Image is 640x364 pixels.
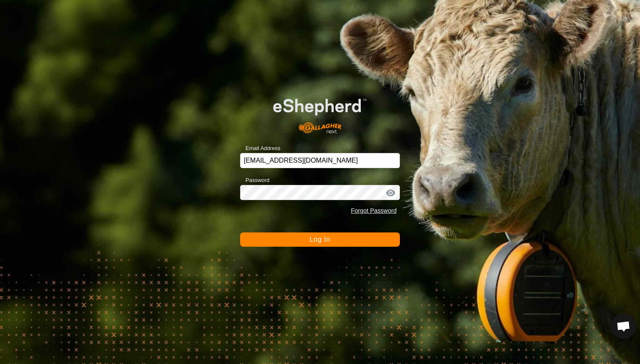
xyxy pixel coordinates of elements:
[611,314,636,339] div: Open chat
[351,207,397,214] a: Forgot Password
[309,236,330,243] span: Log In
[256,85,384,140] img: E-shepherd Logo
[240,144,280,153] label: Email Address
[240,232,400,247] button: Log In
[240,176,270,185] label: Password
[240,153,400,168] input: Email Address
